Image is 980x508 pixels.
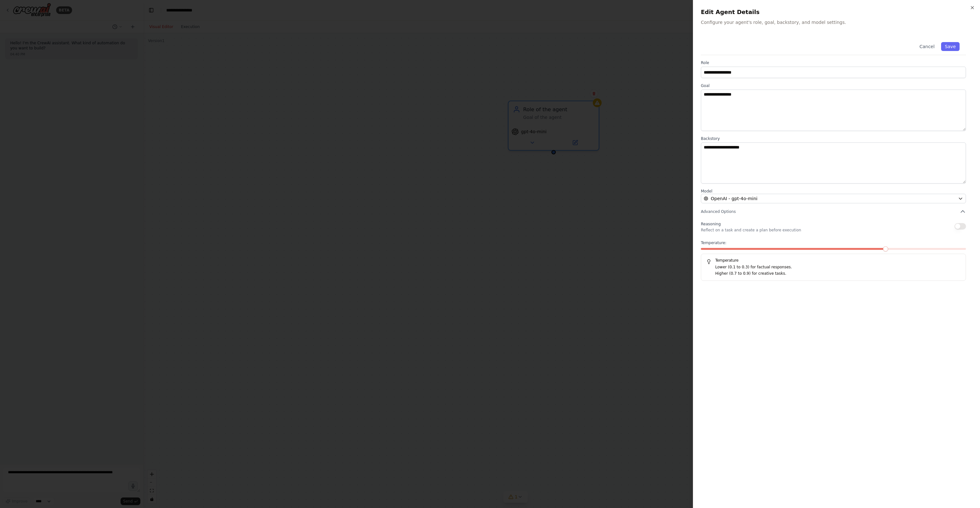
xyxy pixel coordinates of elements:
label: Goal [701,83,966,88]
h2: Edit Agent Details [701,8,972,17]
button: OpenAI - gpt-4o-mini [701,194,966,203]
span: OpenAI - gpt-4o-mini [711,195,757,202]
label: Backstory [701,136,966,141]
span: Advanced Options [701,209,736,214]
label: Role [701,60,966,65]
p: Reflect on a task and create a plan before execution [701,228,801,233]
button: Save [941,42,960,51]
p: Configure your agent's role, goal, backstory, and model settings. [701,19,972,25]
p: Higher (0.7 to 0.9) for creative tasks. [715,271,961,277]
button: Advanced Options [701,208,966,215]
h5: Temperature [706,258,961,263]
span: Temperature: [701,240,726,245]
p: Lower (0.1 to 0.3) for factual responses. [715,264,961,271]
span: Reasoning [701,222,721,226]
button: Cancel [916,42,938,51]
label: Model [701,189,966,194]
